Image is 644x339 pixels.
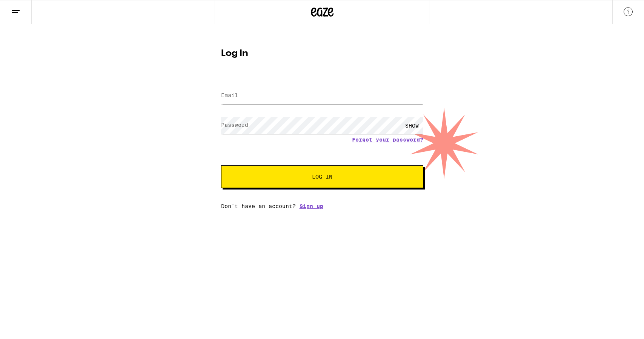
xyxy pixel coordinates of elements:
[312,174,332,179] span: Log In
[221,87,423,104] input: Email
[300,203,323,209] a: Sign up
[221,49,423,58] h1: Log In
[221,122,248,128] label: Password
[221,92,238,98] label: Email
[221,203,423,209] div: Don't have an account?
[401,117,423,134] div: SHOW
[352,137,423,143] a: Forgot your password?
[221,165,423,188] button: Log In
